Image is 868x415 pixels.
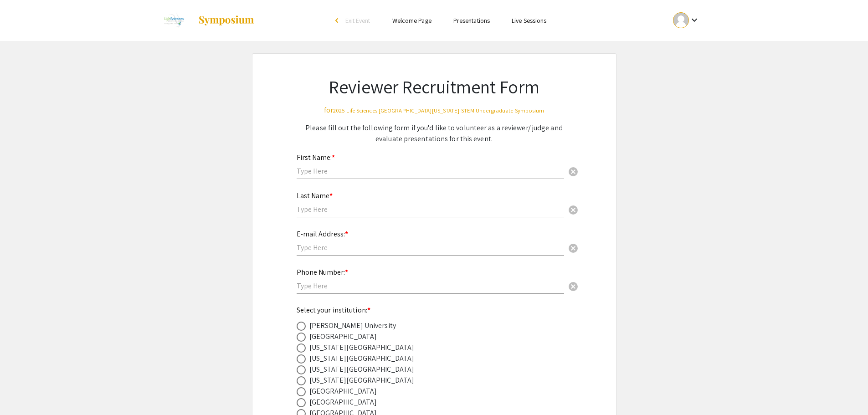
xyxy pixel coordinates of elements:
[297,76,572,97] h1: Reviewer Recruitment Form
[297,191,333,200] mat-label: Last Name
[564,200,582,218] button: Clear
[297,205,564,214] input: Type Here
[335,18,341,23] div: arrow_back_ios
[663,10,709,31] button: Expand account dropdown
[309,386,377,397] div: [GEOGRAPHIC_DATA]
[309,364,415,375] div: [US_STATE][GEOGRAPHIC_DATA]
[297,153,335,162] mat-label: First Name:
[297,166,564,176] input: Type Here
[453,16,490,25] a: Presentations
[297,243,564,252] input: Type Here
[392,16,431,25] a: Welcome Page
[309,342,415,353] div: [US_STATE][GEOGRAPHIC_DATA]
[159,9,189,32] img: 2025 Life Sciences South Florida STEM Undergraduate Symposium
[297,267,348,277] mat-label: Phone Number:
[297,105,572,116] div: for
[564,162,582,180] button: Clear
[198,15,255,26] img: Symposium by ForagerOne
[568,166,579,177] span: cancel
[297,229,348,239] mat-label: E-mail Address:
[564,238,582,256] button: Clear
[159,9,255,32] a: 2025 Life Sciences South Florida STEM Undergraduate Symposium
[568,205,579,215] span: cancel
[309,320,396,331] div: [PERSON_NAME] University
[309,375,415,386] div: [US_STATE][GEOGRAPHIC_DATA]
[345,16,370,25] span: Exit Event
[309,353,415,364] div: [US_STATE][GEOGRAPHIC_DATA]
[568,281,579,292] span: cancel
[7,374,39,408] iframe: Chat
[512,16,546,25] a: Live Sessions
[564,277,582,295] button: Clear
[297,123,572,144] p: Please fill out the following form if you'd like to volunteer as a reviewer/ judge and evaluate p...
[689,15,700,26] mat-icon: Expand account dropdown
[297,305,371,315] mat-label: Select your institution:
[309,331,377,342] div: [GEOGRAPHIC_DATA]
[309,397,377,408] div: [GEOGRAPHIC_DATA]
[297,281,564,291] input: Type Here
[568,243,579,254] span: cancel
[333,107,544,114] small: 2025 Life Sciences [GEOGRAPHIC_DATA][US_STATE] STEM Undergraduate Symposium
